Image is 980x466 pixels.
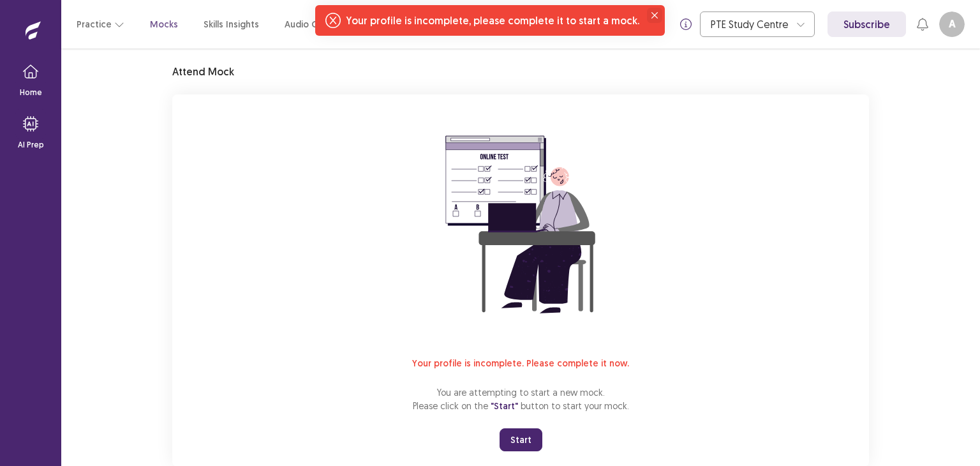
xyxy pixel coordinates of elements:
p: Attend Mock [172,64,234,79]
button: Start [500,428,542,451]
a: Mocks [150,18,178,31]
a: Subscribe [828,11,906,37]
span: Your profile is incomplete. Please complete it now. [412,357,629,369]
button: Close [647,8,662,23]
img: attend-mock [406,110,635,340]
a: Your profile is incomplete. Please complete it now. [412,355,629,370]
button: A [939,11,965,37]
p: Home [20,87,42,98]
p: You are attempting to start a new mock. Please click on the button to start your mock. [413,386,629,413]
p: AI Prep [18,139,44,151]
div: Your profile is incomplete, please complete it to start a mock. [346,13,639,28]
div: PTE Study Centre [711,12,790,36]
button: info [674,13,697,36]
span: "Start" [491,400,518,412]
a: Audio Cloud [285,18,336,31]
button: Practice [77,13,124,36]
a: Skills Insights [204,18,259,31]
